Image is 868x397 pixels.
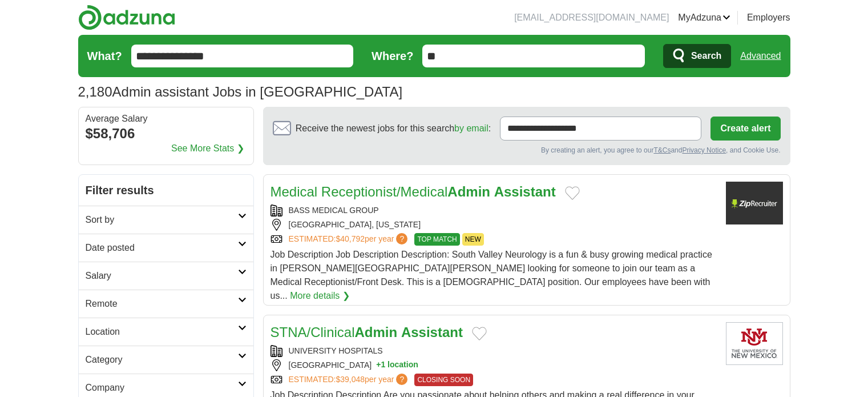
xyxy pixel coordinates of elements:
h2: Date posted [86,241,238,255]
a: Privacy Notice [682,146,726,154]
a: ESTIMATED:$40,792per year? [289,233,410,246]
strong: Admin [447,184,490,199]
span: ? [396,233,407,244]
div: [GEOGRAPHIC_DATA], [US_STATE] [271,219,717,231]
h2: Company [86,381,238,395]
a: T&Cs [653,146,671,154]
a: Advanced [740,45,781,67]
div: [GEOGRAPHIC_DATA] [271,359,717,371]
a: Remote [79,290,253,318]
label: What? [87,47,122,65]
a: STNA/ClinicalAdmin Assistant [271,324,463,340]
a: MyAdzuna [678,11,730,25]
span: $40,792 [336,234,365,243]
a: Date posted [79,234,253,262]
button: Create alert [710,117,780,141]
a: Salary [79,262,253,290]
button: Search [663,44,731,68]
a: Sort by [79,206,253,234]
span: NEW [462,233,484,246]
a: Medical Receptionist/MedicalAdmin Assistant [271,184,556,199]
h2: Filter results [79,175,253,206]
span: TOP MATCH [414,233,459,246]
strong: Admin [355,324,398,340]
h2: Location [86,325,238,339]
h1: Admin assistant Jobs in [GEOGRAPHIC_DATA] [78,84,403,99]
a: by email [454,123,488,133]
span: Search [691,45,721,67]
a: Employers [747,11,790,25]
a: Location [79,318,253,346]
strong: Assistant [401,324,463,340]
button: Add to favorite jobs [472,327,487,340]
button: +1 location [376,359,418,371]
img: University of New Mexico Hospitals logo [726,322,783,365]
div: Average Salary [86,114,247,123]
a: More details ❯ [290,289,350,303]
h2: Salary [86,269,238,283]
span: CLOSING SOON [414,374,473,386]
button: Add to favorite jobs [565,186,580,200]
a: ESTIMATED:$39,048per year? [289,374,410,386]
img: Company logo [726,182,783,224]
h2: Remote [86,297,238,311]
a: Category [79,346,253,374]
span: Receive the newest jobs for this search : [296,122,491,135]
strong: Assistant [494,184,556,199]
li: [EMAIL_ADDRESS][DOMAIN_NAME] [514,11,669,25]
span: ? [396,374,407,385]
h2: Sort by [86,213,238,227]
div: By creating an alert, you agree to our and , and Cookie Use. [273,145,781,155]
span: $39,048 [336,375,365,384]
a: UNIVERSITY HOSPITALS [289,346,383,355]
h2: Category [86,353,238,367]
label: Where? [372,47,413,65]
span: Job Description Job Description Description: South Valley Neurology is a fun & busy growing medic... [271,250,712,300]
a: See More Stats ❯ [171,142,244,155]
div: BASS MEDICAL GROUP [271,204,717,216]
img: Adzuna logo [78,5,175,30]
span: 2,180 [78,82,112,102]
span: + [376,359,381,371]
div: $58,706 [86,123,247,144]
